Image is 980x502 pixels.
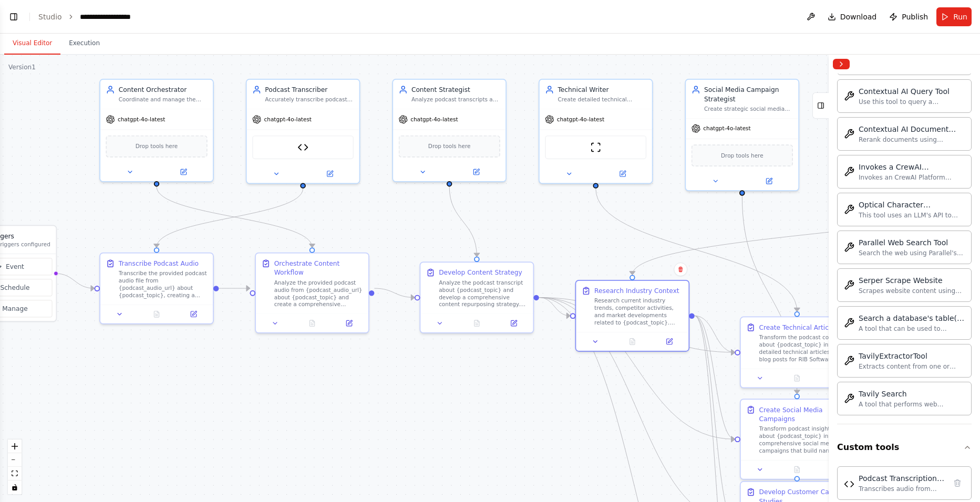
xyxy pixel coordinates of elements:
[596,169,648,180] button: Open in side panel
[833,59,850,69] button: Collapse right sidebar
[119,270,208,299] div: Transcribe the provided podcast audio file from {podcast_audio_url} about {podcast_topic}, creati...
[118,116,165,123] span: chatgpt-4o-latest
[450,166,502,177] button: Open in side panel
[458,318,497,329] button: No output available
[695,311,735,444] g: Edge from 1dd56429-4673-4196-bcf9-abdb02bfc14f to ba592a8c-1d05-4387-9ca3-4b4c1b8c5cd9
[4,33,60,55] button: Visual Editor
[844,479,854,489] img: Podcast Transcription Tool
[859,351,965,361] div: TavilyExtractorTool
[558,85,646,94] div: Technical Writer
[859,86,965,97] div: Contextual AI Query Tool
[859,287,965,295] div: Scrapes website content using Serper's scraping API. This tool can extract clean, readable conten...
[759,405,848,424] div: Create Social Media Campaigns
[255,253,369,333] div: Orchestrate Content WorkflowAnalyze the provided podcast audio from {podcast_audio_url} about {po...
[60,33,108,55] button: Execution
[6,262,24,271] span: Event
[2,304,27,313] span: Manage
[8,440,22,453] button: zoom in
[219,284,250,292] g: Edge from e0ebc508-eadf-42a7-bb56-378af2003a53 to 09167f58-acec-4a05-8999-02a1e5a00a29
[704,105,793,112] div: Create strategic social media campaigns for {podcast_topic} that build compelling narratives thro...
[859,400,965,409] div: A tool that performs web searches using the Tavily Search API. It returns a JSON object containin...
[265,85,354,94] div: Podcast Transcriber
[557,116,604,123] span: chatgpt-4o-latest
[333,318,365,329] button: Open in side panel
[297,142,308,153] img: Podcast Transcription Tool
[859,275,965,286] div: Serper Scrape Website
[575,280,690,352] div: Research Industry ContextResearch current industry trends, competitor activities, and market deve...
[445,186,481,256] g: Edge from f767429c-08c7-4710-ba6a-d87c7faac8da to a17dd7e2-d92c-4e63-97ab-2e9654cdd23b
[158,166,209,177] button: Open in side panel
[859,162,965,172] div: Invokes a CrewAI Automation
[844,280,854,290] img: Serperscrapewebsitetool
[558,96,646,103] div: Create detailed technical articles and blog posts about {podcast_topic} for RIB Software's websit...
[498,318,530,329] button: Open in side panel
[859,124,965,134] div: Contextual AI Document Reranker
[685,79,799,191] div: Social Media Campaign StrategistCreate strategic social media campaigns for {podcast_topic} that ...
[837,433,972,462] button: Custom tools
[119,96,208,103] div: Coordinate and manage the complete content repurposing workflow for RIB Software podcasts, ensuri...
[859,389,965,399] div: Tavily Search
[950,476,965,490] button: Delete tool
[8,453,22,467] button: zoom out
[99,79,214,182] div: Content OrchestratorCoordinate and manage the complete content repurposing workflow for RIB Softw...
[439,279,528,308] div: Analyze the podcast transcript about {podcast_topic} and develop a comprehensive content repurpos...
[152,189,307,247] g: Edge from 5a1ac0df-99b1-4f01-863d-13234ec6beae to e0ebc508-eadf-42a7-bb56-378af2003a53
[859,313,965,323] div: Search a database's table(s) content
[410,116,458,123] span: chatgpt-4o-latest
[844,393,854,404] img: Tavilysearchtool
[613,336,652,347] button: No output available
[778,373,817,384] button: No output available
[740,317,854,389] div: Create Technical ArticlesTransform the podcast content about {podcast_topic} into detailed techni...
[859,211,965,219] div: This tool uses an LLM's API to extract text from an image file.
[743,175,795,186] button: Open in side panel
[778,464,817,475] button: No output available
[392,79,507,182] div: Content StrategistAnalyze podcast transcripts and develop comprehensive content repurposing strat...
[695,311,735,357] g: Edge from 1dd56429-4673-4196-bcf9-abdb02bfc14f to bdf0354e-966c-40cc-aacb-864d5c815803
[293,318,332,329] button: No output available
[6,9,21,24] button: Show left sidebar
[844,355,854,366] img: Tavilyextractortool
[55,269,95,293] g: Edge from triggers to e0ebc508-eadf-42a7-bb56-378af2003a53
[885,7,932,26] button: Publish
[420,262,534,333] div: Develop Content StrategyAnalyze the podcast transcript about {podcast_topic} and develop a compre...
[859,325,965,333] div: A tool that can be used to semantic search a query from a database.
[704,85,793,103] div: Social Media Campaign Strategist
[539,293,735,444] g: Edge from a17dd7e2-d92c-4e63-97ab-2e9654cdd23b to ba592a8c-1d05-4387-9ca3-4b4c1b8c5cd9
[274,279,363,308] div: Analyze the provided podcast audio from {podcast_audio_url} about {podcast_topic} and create a co...
[274,259,363,277] div: Orchestrate Content Workflow
[374,284,415,302] g: Edge from 09167f58-acec-4a05-8999-02a1e5a00a29 to a17dd7e2-d92c-4e63-97ab-2e9654cdd23b
[703,125,750,132] span: chatgpt-4o-latest
[591,189,801,311] g: Edge from dd90fabf-b41e-4a60-b304-2cc036130c0b to bdf0354e-966c-40cc-aacb-864d5c815803
[590,142,601,153] img: ScrapeWebsiteTool
[539,79,653,184] div: Technical WriterCreate detailed technical articles and blog posts about {podcast_topic} for RIB S...
[859,485,946,493] div: Transcribes audio from URLs using OpenAI Whisper API. Downloads audio content in memory and retur...
[859,473,946,484] div: Podcast Transcription Tool
[859,98,965,106] div: Use this tool to query a Contextual AI RAG agent with access to your documents
[759,425,848,455] div: Transform podcast insights about {podcast_topic} into comprehensive social media campaigns that b...
[840,12,877,22] span: Download
[859,135,965,144] div: Rerank documents using Contextual AI's instruction-following reranker
[539,293,570,320] g: Edge from a17dd7e2-d92c-4e63-97ab-2e9654cdd23b to 1dd56429-4673-4196-bcf9-abdb02bfc14f
[818,464,850,475] button: Open in side panel
[759,323,838,332] div: Create Technical Articles
[844,166,854,177] img: Invokecrewaiautomationtool
[859,249,965,257] div: Search the web using Parallel's Search API (v1beta). Returns ranked results with compressed excer...
[823,7,881,26] button: Download
[824,55,833,502] button: Toggle Sidebar
[119,85,208,94] div: Content Orchestrator
[265,96,354,103] div: Accurately transcribe podcast audio files about {podcast_topic} and extract key discussion points...
[740,399,854,479] div: Create Social Media CampaignsTransform podcast insights about {podcast_topic} into comprehensive ...
[246,79,360,184] div: Podcast TranscriberAccurately transcribe podcast audio files about {podcast_topic} and extract ke...
[136,142,178,151] span: Drop tools here
[859,200,965,210] div: Optical Character Recognition Tool
[594,286,679,295] div: Research Industry Context
[119,259,199,268] div: Transcribe Podcast Audio
[38,12,151,22] nav: breadcrumb
[137,309,176,320] button: No output available
[721,151,764,160] span: Drop tools here
[818,373,850,384] button: Open in side panel
[178,309,209,320] button: Open in side panel
[304,169,355,180] button: Open in side panel
[594,297,683,327] div: Research current industry trends, competitor activities, and market developments related to {podc...
[8,63,36,71] div: Version 1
